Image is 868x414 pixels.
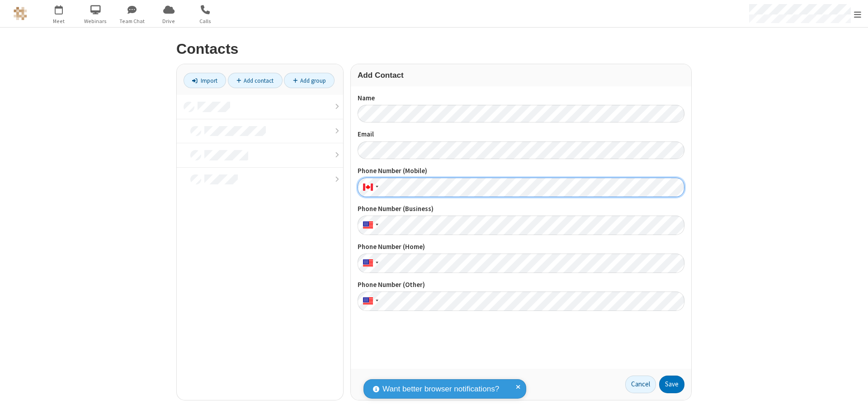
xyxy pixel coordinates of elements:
div: United States: + 1 [358,292,381,311]
label: Phone Number (Home) [358,242,684,252]
span: Team Chat [115,17,149,25]
div: Canada: + 1 [358,178,381,197]
label: Phone Number (Mobile) [358,166,684,176]
a: Add group [284,73,335,88]
span: Calls [189,17,222,25]
h2: Contacts [176,41,692,57]
a: Add contact [228,73,283,88]
img: QA Selenium DO NOT DELETE OR CHANGE [14,7,27,20]
label: Phone Number (Other) [358,280,684,290]
button: Save [659,376,684,394]
h3: Add Contact [358,71,684,80]
span: Webinars [79,17,113,25]
label: Phone Number (Business) [358,204,684,214]
label: Email [358,129,684,140]
a: Cancel [625,376,656,394]
span: Drive [152,17,186,25]
span: Want better browser notifications? [382,383,499,395]
div: United States: + 1 [358,254,381,273]
div: United States: + 1 [358,216,381,235]
a: Import [184,73,226,88]
label: Name [358,93,684,103]
span: Meet [42,17,76,25]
